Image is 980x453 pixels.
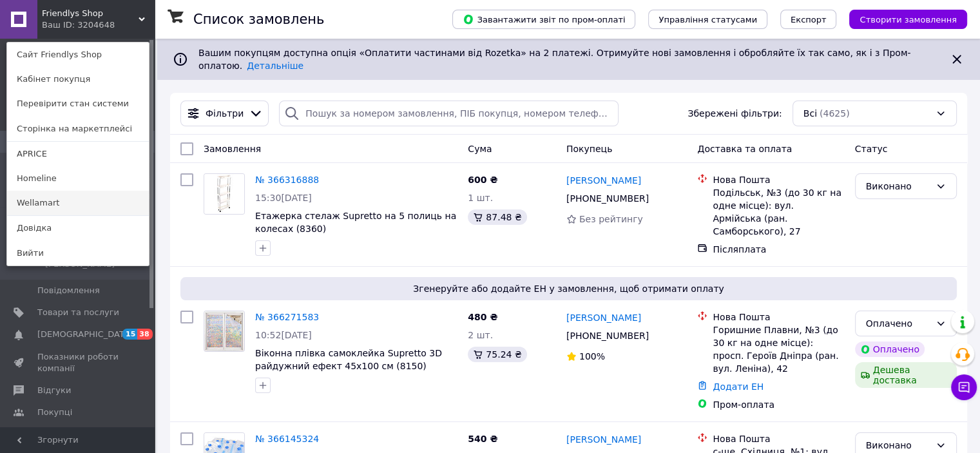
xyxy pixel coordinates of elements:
[713,186,844,238] div: Подільськ, №3 (до 30 кг на одне місце): вул. Армійська (ран. Самборського), 27
[255,193,312,203] span: 15:30[DATE]
[855,144,888,154] span: Статус
[791,15,827,24] span: Експорт
[204,174,244,214] img: Фото товару
[7,191,149,215] a: Wellamart
[468,347,526,362] div: 75.24 ₴
[255,211,456,234] a: Етажерка стелаж Supretto на 5 полиць на колесах (8360)
[452,10,635,29] button: Завантажити звіт по пром-оплаті
[37,385,71,396] span: Відгуки
[204,144,261,154] span: Замовлення
[566,433,641,446] a: [PERSON_NAME]
[866,179,930,193] div: Виконано
[566,144,612,154] span: Покупець
[247,61,303,71] a: Детальніше
[687,107,782,120] span: Збережені фільтри:
[849,10,967,29] button: Створити замовлення
[37,307,119,318] span: Товари та послуги
[860,15,957,24] span: Створити замовлення
[566,174,641,187] a: [PERSON_NAME]
[713,398,844,411] div: Пром-оплата
[7,216,149,240] a: Довідка
[42,19,96,31] div: Ваш ID: 3204648
[468,330,493,340] span: 2 шт.
[780,10,837,29] button: Експорт
[468,434,497,444] span: 540 ₴
[566,311,641,324] a: [PERSON_NAME]
[255,434,319,444] a: № 366145324
[7,241,149,265] a: Вийти
[866,438,930,452] div: Виконано
[564,327,651,345] div: [PHONE_NUMBER]
[564,189,651,207] div: [PHONE_NUMBER]
[255,312,319,322] a: № 366271583
[836,14,967,24] a: Створити замовлення
[713,432,844,445] div: Нова Пошта
[697,144,792,154] span: Доставка та оплата
[7,166,149,191] a: Homeline
[463,14,625,25] span: Завантажити звіт по пром-оплаті
[206,107,244,120] span: Фільтри
[648,10,767,29] button: Управління статусами
[7,43,149,67] a: Сайт Friendlys Shop
[658,15,757,24] span: Управління статусами
[7,92,149,116] a: Перевірити стан системи
[855,342,925,357] div: Оплачено
[37,407,72,418] span: Покупці
[951,374,977,400] button: Чат з покупцем
[713,381,764,392] a: Додати ЕН
[468,144,492,154] span: Cума
[122,329,137,340] span: 15
[198,48,910,71] span: Вашим покупцям доступна опція «Оплатити частинами від Rozetka» на 2 платежі. Отримуйте нові замов...
[579,351,605,361] span: 100%
[7,117,149,141] a: Сторінка на маркетплейсі
[866,316,930,331] div: Оплачено
[204,311,245,352] a: Фото товару
[204,311,244,351] img: Фото товару
[803,107,817,120] span: Всі
[579,214,643,224] span: Без рейтингу
[37,329,133,340] span: [DEMOGRAPHIC_DATA]
[713,323,844,375] div: Горишние Плавни, №3 (до 30 кг на одне місце): просп. Героїв Дніпра (ран. вул. Леніна), 42
[37,351,119,374] span: Показники роботи компанії
[468,209,526,225] div: 87.48 ₴
[855,362,957,388] div: Дешева доставка
[37,285,100,296] span: Повідомлення
[42,8,139,19] span: Friendlys Shop
[468,312,497,322] span: 480 ₴
[713,243,844,256] div: Післяплата
[468,193,493,203] span: 1 шт.
[468,175,497,185] span: 600 ₴
[255,348,442,371] a: Віконна плівка самоклейка Supretto 3D райдужний ефект 45х100 см (8150)
[713,173,844,186] div: Нова Пошта
[7,67,149,92] a: Кабінет покупця
[255,330,312,340] span: 10:52[DATE]
[820,108,850,119] span: (4625)
[713,311,844,323] div: Нова Пошта
[279,101,619,126] input: Пошук за номером замовлення, ПІБ покупця, номером телефону, Email, номером накладної
[204,173,245,215] a: Фото товару
[137,329,152,340] span: 38
[186,282,952,295] span: Згенеруйте або додайте ЕН у замовлення, щоб отримати оплату
[7,142,149,166] a: APRICE
[193,12,324,27] h1: Список замовлень
[255,175,319,185] a: № 366316888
